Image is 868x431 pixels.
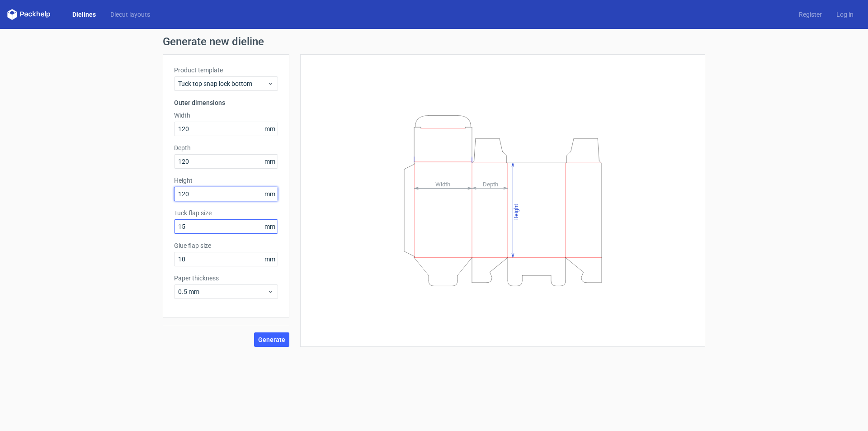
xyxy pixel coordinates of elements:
tspan: Depth [483,180,498,187]
span: mm [262,155,278,168]
a: Dielines [65,10,103,19]
h3: Outer dimensions [174,98,278,107]
label: Depth [174,143,278,152]
label: Height [174,176,278,185]
span: mm [262,220,278,233]
span: 0.5 mm [178,287,267,296]
span: mm [262,252,278,266]
span: mm [262,122,278,136]
span: mm [262,187,278,201]
label: Width [174,111,278,120]
span: Tuck top snap lock bottom [178,79,267,88]
label: Glue flap size [174,241,278,250]
tspan: Height [513,204,519,220]
label: Tuck flap size [174,208,278,218]
h1: Generate new dieline [163,36,705,47]
label: Paper thickness [174,274,278,283]
tspan: Width [435,180,450,187]
a: Diecut layouts [103,10,157,19]
a: Log in [829,10,861,19]
button: Generate [254,332,289,347]
span: Generate [258,336,285,343]
label: Product template [174,66,278,75]
a: Register [792,10,829,19]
